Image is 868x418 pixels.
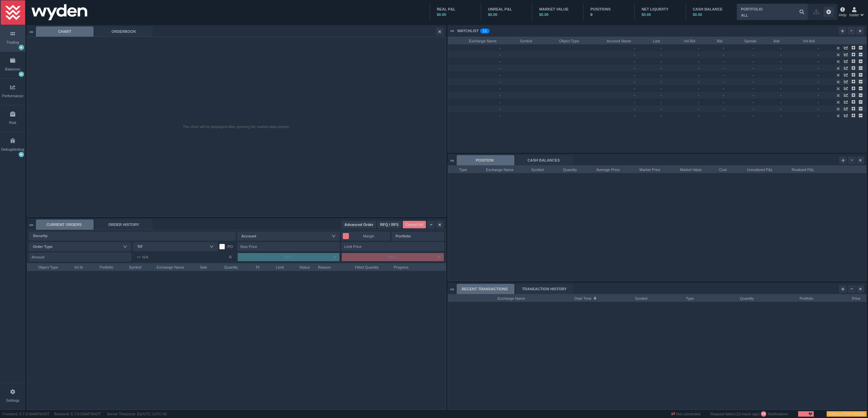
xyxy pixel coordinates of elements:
[552,166,577,172] span: Quantity
[818,73,819,77] span: -
[780,46,784,50] span: -
[698,113,699,118] span: -
[137,253,141,261] span: ~
[753,113,756,118] span: -
[499,100,501,104] span: -
[318,263,337,270] span: Reason
[6,398,20,403] div: Settings
[590,12,628,18] div: 0
[91,263,113,270] span: Portfolio
[693,13,702,17] span: $0.00
[723,107,727,111] span: -
[704,37,723,44] span: Bid
[753,86,756,90] span: -
[6,40,19,45] div: Trading
[827,411,867,418] span: SIMULATION MODE
[737,412,758,416] span: 8/19/2025 5:59:36 PM
[698,59,699,63] span: -
[822,294,861,301] span: Price
[27,1,92,23] img: wyden_logotype_white.svg
[698,93,699,97] span: -
[95,220,153,230] div: ORDER HISTORY
[753,80,756,84] span: -
[761,37,780,44] span: Ask
[33,243,124,250] div: Order Type
[499,86,501,90] span: -
[150,263,184,270] span: Exchange Name
[780,80,784,84] span: -
[488,6,525,12] div: UNREAL P&L
[387,263,409,270] span: Progress
[660,80,664,84] span: -
[457,28,479,34] div: WATCHLIST
[780,113,784,118] span: -
[634,86,635,90] span: -
[698,53,699,57] span: -
[457,155,514,165] div: POSITION
[95,26,153,37] div: ORDERBOOK
[723,80,727,84] span: -
[437,6,474,12] div: REAL P&L
[483,28,485,35] p: 1
[499,53,501,57] span: -
[488,13,497,17] span: $0.00
[499,93,501,97] span: -
[780,100,784,104] span: -
[642,6,679,12] div: NET LIQUIDITY
[818,93,819,97] span: -
[36,220,94,230] div: CURRENT ORDERS
[634,46,635,50] span: -
[762,294,813,301] span: Portfolio
[29,253,131,262] input: Amount
[818,59,819,63] span: -
[516,284,573,294] div: TRANSACTION HISTORY
[634,80,635,84] span: -
[505,37,532,44] span: Symbol
[1,147,24,152] div: Debug/testing
[818,86,819,90] span: -
[698,86,699,90] span: -
[590,6,628,12] div: POSITIONS
[634,59,635,63] span: -
[753,100,756,104] span: -
[849,12,859,18] span: trader
[780,73,784,77] span: -
[499,113,501,118] span: -
[698,80,699,84] span: -
[753,53,756,57] span: -
[634,53,635,57] span: -
[708,411,790,418] div: Notifications
[350,233,388,239] span: Margin
[639,37,660,44] span: Last
[698,66,699,70] span: -
[753,46,756,50] span: -
[723,93,727,97] span: -
[693,6,730,12] div: CASH BALANCE
[499,59,501,63] span: -
[396,233,437,239] div: Portfolio
[818,80,819,84] span: -
[780,93,784,97] span: -
[723,53,727,57] span: -
[634,73,635,77] span: -
[818,107,819,111] span: -
[741,6,763,12] div: PORTFOLIO
[660,46,664,50] span: -
[818,100,819,104] span: -
[660,66,664,70] span: -
[499,66,501,70] span: -
[246,263,259,270] span: Tif
[437,13,446,17] span: $0.00
[723,100,727,104] span: -
[601,294,648,301] span: Symbol
[753,73,756,77] span: -
[499,107,501,111] span: -
[5,66,20,72] div: Balances
[698,73,699,77] span: -
[753,107,756,111] span: -
[33,232,229,239] div: Security
[346,263,379,270] span: Filled Quantity
[380,222,398,228] span: RFQ / RFS
[710,166,727,172] span: Cost
[238,253,330,261] button: BUY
